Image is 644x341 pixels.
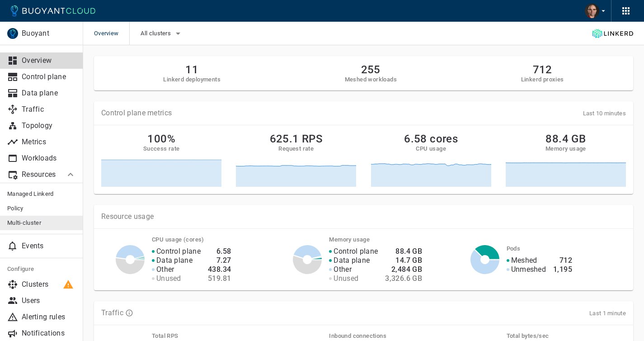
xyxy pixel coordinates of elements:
p: Unmeshed [511,265,546,274]
h4: 1,195 [553,265,572,274]
p: Resource usage [101,212,626,221]
p: Data plane [334,256,370,265]
h2: 712 [521,63,564,76]
h5: CPU usage [416,145,446,152]
p: Clusters [22,280,76,289]
svg: TLS data is compiled from traffic seen by Linkerd proxies. RPS and TCP bytes reflect both inbound... [125,309,133,317]
p: Meshed [511,256,537,265]
p: Control plane [22,72,76,81]
h4: 6.58 [208,247,231,256]
h5: Request rate [278,145,314,152]
h4: 14.7 GB [385,256,422,265]
h2: 255 [345,63,397,76]
h4: 438.34 [208,265,231,274]
p: Metrics [22,137,76,147]
p: Unused [334,274,358,283]
h4: 3,326.6 GB [385,274,422,283]
img: Travis Beckham [585,4,599,18]
p: Unused [156,274,181,283]
p: Notifications [22,329,76,338]
h4: 712 [553,256,572,265]
h4: 2,484 GB [385,265,422,274]
p: Control plane [334,247,378,256]
p: Overview [22,56,76,65]
p: Workloads [22,154,76,163]
h2: 88.4 GB [545,133,586,145]
p: Users [22,296,76,305]
p: Control plane [156,247,201,256]
button: All clusters [141,27,183,40]
h5: Linkerd proxies [521,76,564,83]
p: Data plane [22,89,76,98]
h4: 88.4 GB [385,247,422,256]
img: Buoyant [7,28,18,39]
h5: Meshed workloads [345,76,397,83]
span: Last 1 minute [589,310,626,317]
h2: 6.58 cores [404,133,458,145]
p: Topology [22,121,76,130]
p: Resources [22,170,58,179]
p: Traffic [101,308,123,317]
span: Overview [94,22,129,45]
h2: 100% [147,133,175,145]
a: 88.4 GBMemory usage [506,133,626,187]
span: Managed Linkerd [7,190,76,198]
a: 100%Success rate [101,133,221,187]
h5: Linkerd deployments [163,76,221,83]
h5: Success rate [143,145,180,152]
span: Policy [7,205,76,212]
p: Data plane [156,256,193,265]
p: Buoyant [22,29,75,38]
p: Other [334,265,352,274]
h5: Configure [7,265,76,273]
h4: 519.81 [208,274,231,283]
span: Multi-cluster [7,219,76,227]
p: Traffic [22,105,76,114]
a: 625.1 RPSRequest rate [236,133,356,187]
span: All clusters [141,30,173,37]
p: Events [22,242,76,251]
p: Alerting rules [22,313,76,322]
p: Control plane metrics [101,109,172,118]
span: Last 10 minutes [583,110,626,117]
h2: 11 [163,63,221,76]
h2: 625.1 RPS [270,133,323,145]
a: 6.58 coresCPU usage [371,133,491,187]
h5: Memory usage [545,145,586,152]
p: Other [156,265,174,274]
h4: 7.27 [208,256,231,265]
